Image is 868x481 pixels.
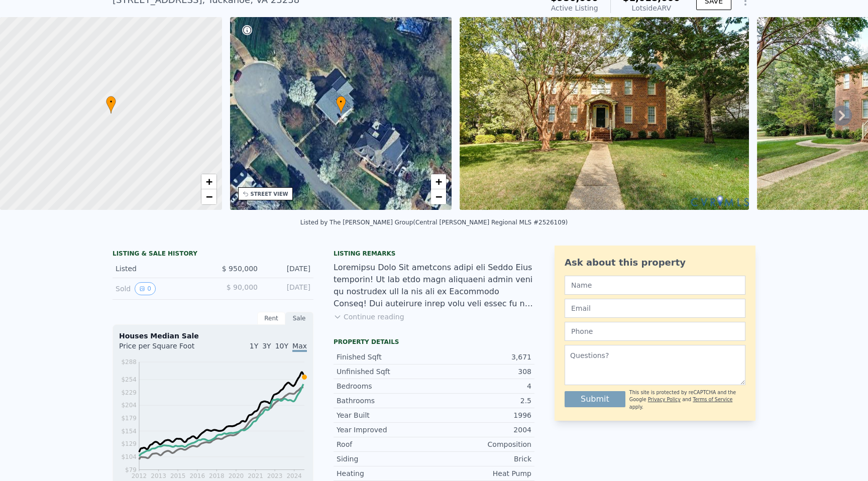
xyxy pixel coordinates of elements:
[121,415,137,422] tspan: $179
[116,264,205,274] div: Listed
[337,381,434,391] div: Bedrooms
[336,96,346,113] div: •
[337,396,434,406] div: Bathrooms
[106,97,116,106] span: •
[201,174,216,189] a: Zoom in
[623,3,680,13] div: Lotside ARV
[262,342,271,350] span: 3Y
[267,472,283,479] tspan: 2023
[292,342,307,352] span: Max
[434,381,531,391] div: 4
[266,264,310,274] div: [DATE]
[434,454,531,464] div: Brick
[334,338,534,346] div: Property details
[565,391,625,407] button: Submit
[119,331,307,341] div: Houses Median Sale
[337,468,434,478] div: Heating
[431,174,446,189] a: Zoom in
[336,97,346,106] span: •
[151,472,166,479] tspan: 2013
[551,4,598,12] span: Active Listing
[434,439,531,449] div: Composition
[565,276,745,295] input: Name
[337,425,434,435] div: Year Improved
[135,282,156,295] button: View historical data
[189,472,205,479] tspan: 2016
[132,472,147,479] tspan: 2012
[434,425,531,435] div: 2004
[121,428,137,435] tspan: $154
[121,358,137,366] tspan: $288
[116,282,205,295] div: Sold
[337,439,434,449] div: Roof
[337,454,434,464] div: Siding
[275,342,288,350] span: 10Y
[266,282,310,295] div: [DATE]
[286,472,302,479] tspan: 2024
[434,367,531,377] div: 308
[434,396,531,406] div: 2.5
[205,175,212,188] span: +
[565,299,745,318] input: Email
[257,312,285,325] div: Rent
[431,189,446,204] a: Zoom out
[334,312,404,322] button: Continue reading
[229,472,244,479] tspan: 2020
[121,402,137,409] tspan: $204
[251,190,288,198] div: STREET VIEW
[285,312,313,325] div: Sale
[209,472,225,479] tspan: 2018
[121,376,137,383] tspan: $254
[121,389,137,396] tspan: $229
[201,189,216,204] a: Zoom out
[434,468,531,478] div: Heat Pump
[565,322,745,341] input: Phone
[629,389,745,411] div: This site is protected by reCAPTCHA and the Google and apply.
[337,352,434,362] div: Finished Sqft
[337,410,434,420] div: Year Built
[119,341,213,357] div: Price per Square Foot
[337,367,434,377] div: Unfinished Sqft
[434,352,531,362] div: 3,671
[121,440,137,447] tspan: $129
[460,17,749,210] img: Sale: 169734541 Parcel: 99298568
[436,190,442,203] span: −
[250,342,258,350] span: 1Y
[227,283,258,291] span: $ 90,000
[693,397,732,402] a: Terms of Service
[648,397,681,402] a: Privacy Policy
[334,262,534,310] div: Loremipsu Dolo Sit ametcons adipi eli Seddo Eius temporin! Ut lab etdo magn aliquaeni admin veni ...
[222,265,258,273] span: $ 950,000
[121,453,137,460] tspan: $104
[248,472,263,479] tspan: 2021
[125,466,137,473] tspan: $79
[205,190,212,203] span: −
[434,410,531,420] div: 1996
[113,250,313,260] div: LISTING & SALE HISTORY
[565,256,745,270] div: Ask about this property
[170,472,186,479] tspan: 2015
[106,96,116,113] div: •
[436,175,442,188] span: +
[300,219,568,226] div: Listed by The [PERSON_NAME] Group (Central [PERSON_NAME] Regional MLS #2526109)
[334,250,534,258] div: Listing remarks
